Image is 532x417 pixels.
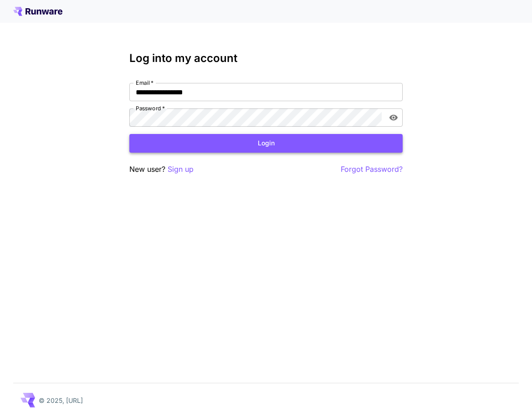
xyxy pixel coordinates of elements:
button: Sign up [168,164,194,175]
p: © 2025, [URL] [39,396,83,405]
button: Forgot Password? [341,164,403,175]
p: New user? [129,164,194,175]
button: Login [129,134,403,153]
label: Password [136,104,165,112]
button: toggle password visibility [385,109,402,126]
h3: Log into my account [129,52,403,65]
label: Email [136,79,153,87]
